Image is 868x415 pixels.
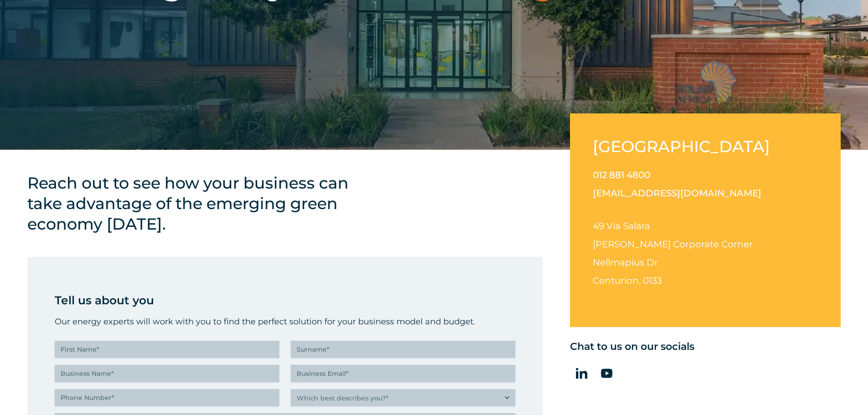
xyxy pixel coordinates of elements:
[291,341,515,358] input: Surname*
[593,257,658,268] span: Nellmapius Dr
[593,275,662,286] span: Centurion, 0133
[593,169,650,180] a: 012 881 4800
[291,365,515,382] input: Business Email*
[593,220,650,231] span: 49 Via Salara
[55,341,279,358] input: First Name*
[55,389,279,406] input: Phone Number*
[593,136,777,157] h2: [GEOGRAPHIC_DATA]
[593,239,753,250] span: [PERSON_NAME] Corporate Corner
[55,291,515,309] p: Tell us about you
[27,173,369,234] h4: Reach out to see how your business can take advantage of the emerging green economy [DATE].
[55,315,515,328] p: Our energy experts will work with you to find the perfect solution for your business model and bu...
[570,341,841,353] h5: Chat to us on our socials
[55,365,279,382] input: Business Name*
[593,188,761,199] a: [EMAIL_ADDRESS][DOMAIN_NAME]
